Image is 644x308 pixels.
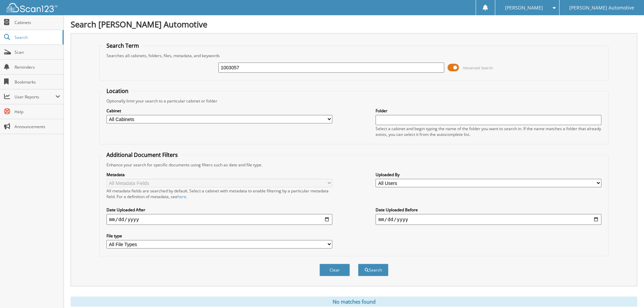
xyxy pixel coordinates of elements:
[106,233,332,239] label: File type
[376,108,601,114] label: Folder
[463,65,493,70] span: Advanced Search
[71,19,637,30] h1: Search [PERSON_NAME] Automotive
[358,264,388,276] button: Search
[15,49,60,55] span: Scan
[319,264,350,276] button: Clear
[15,79,60,85] span: Bookmarks
[106,188,332,199] div: All metadata fields are searched by default. Select a cabinet with metadata to enable filtering b...
[15,124,60,129] span: Announcements
[376,207,601,213] label: Date Uploaded Before
[569,6,634,10] span: [PERSON_NAME] Automotive
[106,214,332,225] input: start
[177,194,186,199] a: here
[15,20,60,25] span: Cabinets
[106,207,332,213] label: Date Uploaded After
[376,172,601,177] label: Uploaded By
[103,151,181,159] legend: Additional Document Filters
[71,297,637,307] div: No matches found
[103,162,605,168] div: Enhance your search for specific documents using filters such as date and file type.
[376,214,601,225] input: end
[15,64,60,70] span: Reminders
[106,172,332,177] label: Metadata
[505,6,543,10] span: [PERSON_NAME]
[106,108,332,114] label: Cabinet
[103,42,142,49] legend: Search Term
[103,87,132,95] legend: Location
[15,34,59,40] span: Search
[15,94,55,100] span: User Reports
[103,98,605,104] div: Optionally limit your search to a particular cabinet or folder
[15,109,60,115] span: Help
[7,3,57,12] img: scan123-logo-white.svg
[376,126,601,137] div: Select a cabinet and begin typing the name of the folder you want to search in. If the name match...
[103,53,605,58] div: Searches all cabinets, folders, files, metadata, and keywords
